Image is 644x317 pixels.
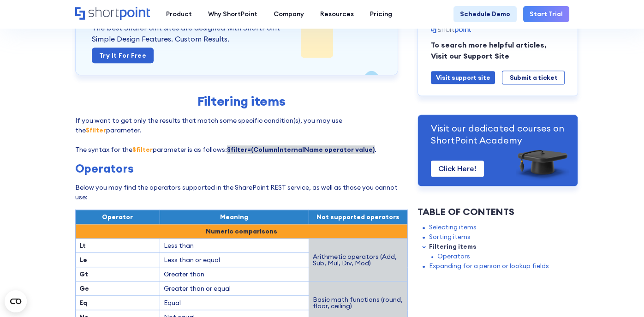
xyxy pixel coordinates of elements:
[429,222,477,232] a: Selecting items
[86,126,106,134] strong: $filter
[75,7,150,21] a: Home
[160,281,309,296] td: Greater than or equal
[92,23,295,44] p: The best SharePoint sites are designed with ShortPoint Simple Design Features. Custom Results.
[75,183,408,202] p: Below you may find the operators supported in the SharePoint REST service, as well as those you c...
[206,227,277,235] strong: Numeric comparisons
[320,9,354,19] div: Resources
[362,6,400,22] a: Pricing
[79,284,89,293] strong: Ge
[92,48,154,63] a: Try it for Free
[160,253,309,267] td: Less than or equal
[312,6,362,22] a: Resources
[208,9,257,19] div: Why ShortPoint
[453,6,517,22] a: Schedule Demo
[160,296,309,310] td: Equal
[79,256,87,264] strong: Le
[227,145,375,154] strong: $filter=(ColumnInternalName operator value)
[502,71,565,84] a: Submit a ticket
[309,239,407,281] td: Arithmetic operators (Add, Sub, Mul, Div, Mod)
[431,161,484,177] a: Click Here!
[75,94,408,108] h2: Filtering items
[102,213,133,221] span: Operator
[79,241,86,250] strong: Lt
[79,299,87,307] strong: Eq
[598,273,644,317] div: Widget de chat
[132,145,153,154] strong: $filter
[431,71,495,84] a: Visit support site
[160,267,309,281] td: Greater than
[266,6,312,22] a: Company
[431,40,565,61] p: To search more helpful articles, Visit our Support Site
[5,290,27,312] button: Open CMP widget
[598,273,644,317] iframe: Chat Widget
[417,205,578,219] div: Table of Contents
[370,9,392,19] div: Pricing
[158,6,200,22] a: Product
[437,251,470,261] a: Operators
[75,116,408,155] p: If you want to get only the results that match some specific condition(s), you may use the parame...
[429,242,477,251] a: Filtering items
[79,270,88,278] strong: Gt
[523,6,569,22] a: Start Trial
[274,9,304,19] div: Company
[431,122,565,146] p: Visit our dedicated courses on ShortPoint Academy
[75,162,408,175] h3: Operators
[429,261,549,271] a: Expanding for a person or lookup fields
[316,213,400,221] span: Not supported operators
[220,213,248,221] span: Meaning
[166,9,192,19] div: Product
[160,239,309,253] td: Less than
[429,232,471,242] a: Sorting items
[200,6,266,22] a: Why ShortPoint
